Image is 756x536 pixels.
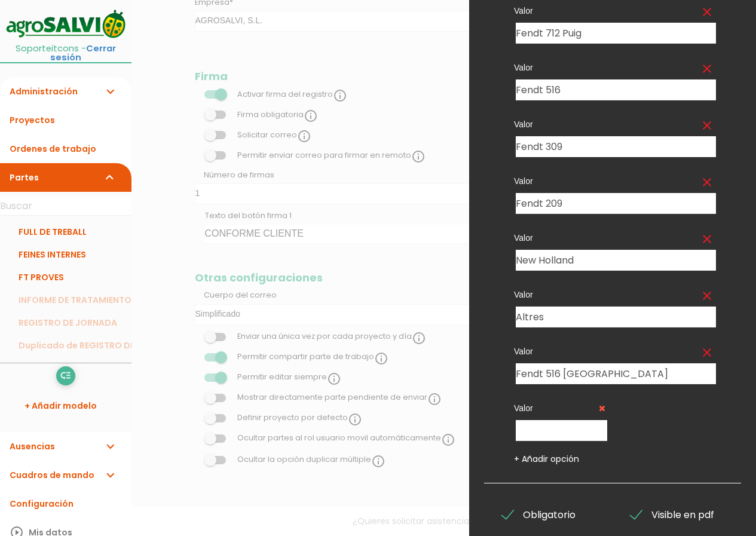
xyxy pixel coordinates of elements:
a: clear [700,5,714,19]
a: clear [700,62,714,76]
label: Valor [514,289,714,301]
label: Valor [514,5,714,17]
label: Valor [514,118,714,130]
a: clear [700,289,714,303]
a: + Añadir opción [514,453,579,465]
a: clear [700,345,714,360]
label: Valor [514,345,714,357]
label: Valor [514,62,714,73]
a: clear [700,175,714,189]
a: clear [700,232,714,246]
span: Visible en pdf [630,507,714,522]
label: Valor [514,402,605,414]
span: Obligatorio [502,507,576,522]
a: clear [700,118,714,133]
label: Valor [514,175,714,187]
label: Valor [514,232,714,244]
